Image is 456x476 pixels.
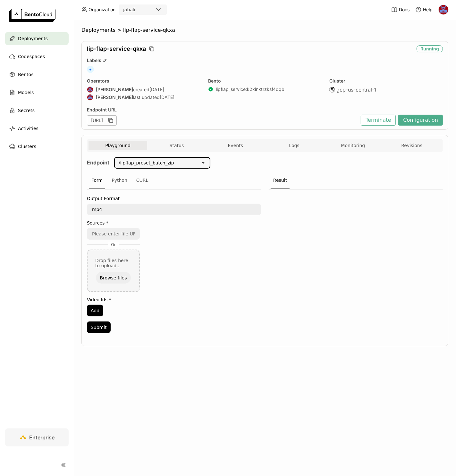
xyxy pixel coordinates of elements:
span: Logs [289,143,299,148]
div: Operators [87,78,200,84]
a: Docs [391,6,410,13]
a: Enterprise [5,428,69,446]
span: > [115,27,123,33]
img: Jhonatan Oliveira [87,94,93,100]
span: gcp-us-central-1 [336,86,376,93]
button: Add [87,305,103,316]
span: [DATE] [149,87,164,93]
img: Jhonatan Oliveira [439,5,448,14]
div: Labels [87,57,443,63]
span: Models [18,89,34,96]
span: Clusters [18,143,36,150]
div: jabali [123,6,135,13]
textarea: mp4 [88,204,260,215]
span: Deployments [81,27,115,33]
a: Secrets [5,104,69,117]
span: [DATE] [160,94,174,100]
strong: [PERSON_NAME] [96,87,133,93]
div: Help [415,6,433,13]
a: Models [5,86,69,99]
a: Activities [5,122,69,135]
a: Bentos [5,68,69,81]
button: Browse files [96,272,131,284]
span: lip-flap-service-qkxa [87,45,146,52]
label: Output Format [87,196,261,201]
div: Form [89,172,105,189]
div: last updated [87,94,200,101]
input: Please enter file URL, for example: https://example.com/file_url [88,229,139,239]
span: Or [108,242,119,247]
button: Events [206,141,265,150]
div: CURL [134,172,151,189]
div: Running [417,45,443,52]
div: Endpoint URL [87,107,358,113]
svg: open [201,160,206,165]
div: [URL] [87,115,117,126]
div: Result [271,172,290,189]
span: lip-flap-service-qkxa [123,27,175,33]
span: Bentos [18,71,33,78]
button: Configuration [398,115,443,126]
button: Status [147,141,206,150]
span: Secrets [18,107,35,114]
span: Docs [399,7,410,13]
button: Revisions [383,141,441,150]
label: Video Ids * [87,297,261,302]
strong: [PERSON_NAME] [96,94,133,100]
button: Submit [87,322,111,333]
span: Deployments [18,35,48,42]
div: Python [109,172,130,189]
img: logo [9,9,55,22]
div: Drop files here to upload... [95,258,131,268]
div: created [87,86,200,93]
button: Terminate [361,115,396,126]
span: Activities [18,125,38,132]
a: Clusters [5,140,69,153]
strong: Endpoint [87,159,109,166]
span: Organization [89,7,115,13]
div: Cluster [329,78,443,84]
input: Selected jabali. [136,7,137,13]
label: Sources * [87,220,261,225]
span: Enterprise [30,434,55,441]
div: Bento [208,78,322,84]
span: Codespaces [18,53,45,60]
input: Selected /lipflap_preset_batch_zip. [175,160,175,166]
button: Monitoring [324,141,382,150]
a: Codespaces [5,50,69,63]
button: Playground [89,141,147,150]
nav: Breadcrumbs navigation [81,27,448,33]
a: Deployments [5,32,69,45]
span: + [87,66,94,73]
div: /lipflap_preset_batch_zip [119,160,174,166]
span: Help [423,7,433,13]
a: lipflap_service:k2xinktrzksf4qqb [216,86,284,92]
img: Jhonatan Oliveira [87,87,93,93]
